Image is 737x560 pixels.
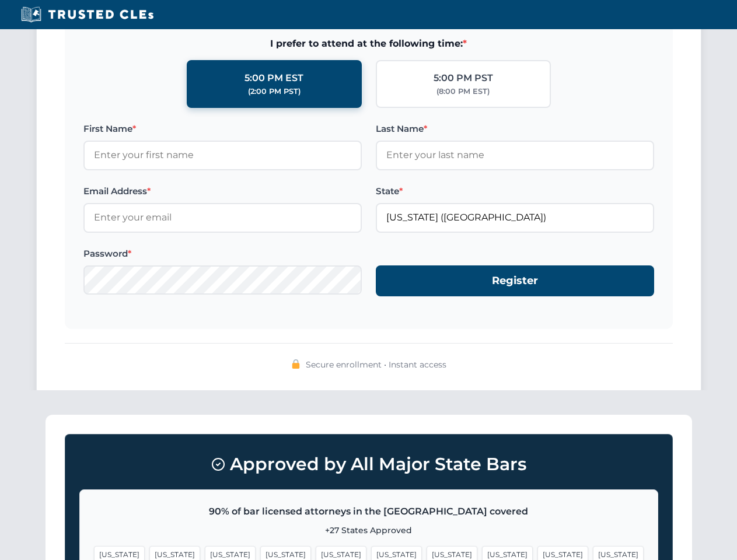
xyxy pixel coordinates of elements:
[306,358,446,371] span: Secure enrollment • Instant access
[244,71,303,86] div: 5:00 PM EST
[79,449,658,480] h3: Approved by All Major State Bars
[376,141,654,170] input: Enter your last name
[436,86,490,97] div: (8:00 PM EST)
[83,184,362,198] label: Email Address
[376,203,654,232] input: Florida (FL)
[83,141,362,170] input: Enter your first name
[18,6,157,23] img: Trusted CLEs
[83,203,362,232] input: Enter your email
[376,184,654,198] label: State
[376,122,654,136] label: Last Name
[83,247,362,261] label: Password
[434,71,493,86] div: 5:00 PM PST
[291,359,301,369] img: 🔒
[248,86,301,97] div: (2:00 PM PST)
[83,36,654,51] span: I prefer to attend at the following time:
[94,504,644,519] p: 90% of bar licensed attorneys in the [GEOGRAPHIC_DATA] covered
[376,265,654,296] button: Register
[83,122,362,136] label: First Name
[94,524,644,537] p: +27 States Approved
